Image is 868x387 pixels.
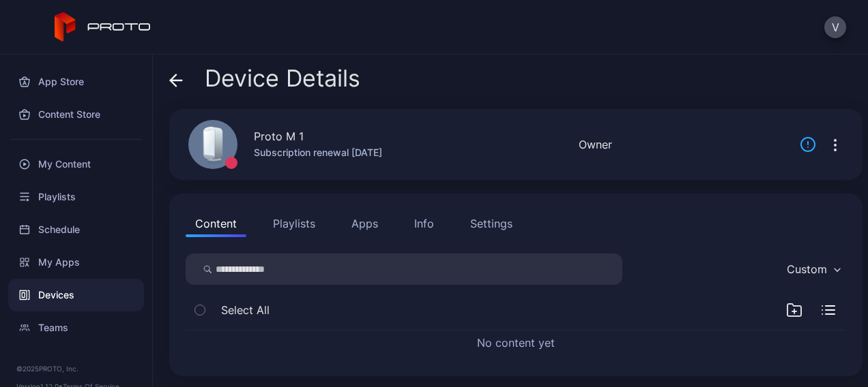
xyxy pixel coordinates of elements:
[263,210,325,237] button: Playlists
[254,128,304,144] div: Proto M 1
[16,363,136,374] div: © 2025 PROTO, Inc.
[8,279,144,311] a: Devices
[8,181,144,213] a: Playlists
[824,16,846,38] button: V
[8,98,144,131] a: Content Store
[579,136,612,153] div: Owner
[461,210,522,237] button: Settings
[254,144,382,161] div: Subscription renewal [DATE]
[787,262,827,276] div: Custom
[8,213,144,246] a: Schedule
[405,210,444,237] button: Info
[8,311,144,344] a: Teams
[414,215,434,232] div: Info
[186,210,246,237] button: Content
[221,302,270,318] span: Select All
[477,335,555,351] h2: No content yet
[205,65,360,91] span: Device Details
[342,210,388,237] button: Apps
[470,215,512,232] div: Settings
[8,148,144,181] a: My Content
[780,253,846,285] button: Custom
[8,246,144,279] a: My Apps
[8,65,144,98] a: App Store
